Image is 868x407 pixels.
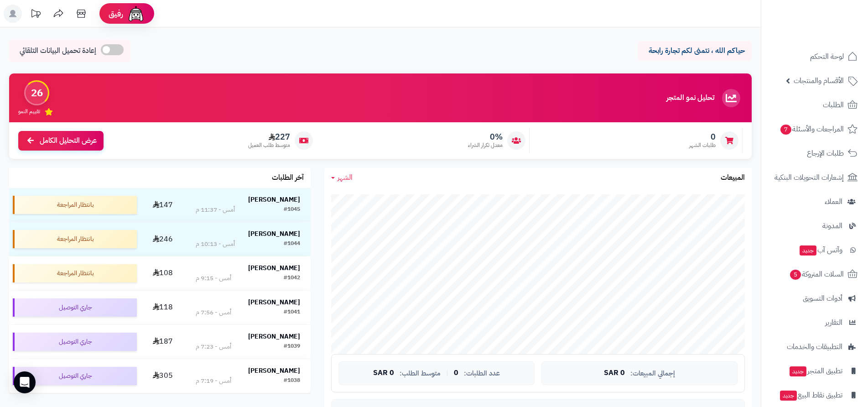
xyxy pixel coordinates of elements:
[807,147,844,160] span: طلبات الإرجاع
[140,291,185,324] td: 118
[140,359,185,393] td: 305
[767,239,863,261] a: وآتس آبجديد
[689,132,716,142] span: 0
[794,74,844,87] span: الأقسام والمنتجات
[767,215,863,237] a: المدونة
[140,188,185,222] td: 147
[196,342,231,351] div: أمس - 7:23 م
[331,172,353,183] a: الشهر
[18,108,40,115] span: تقييم النمو
[196,376,231,386] div: أمس - 7:19 م
[109,8,123,19] span: رفيق
[400,370,441,377] span: متوسط الطلب:
[789,365,842,377] span: تطبيق المتجر
[248,141,290,149] span: متوسط طلب العميل
[822,219,842,232] span: المدونة
[689,141,716,149] span: طلبات الشهر
[767,94,863,116] a: الطلبات
[790,366,806,376] span: جديد
[767,384,863,406] a: تطبيق نقاط البيعجديد
[806,17,859,37] img: logo-2.png
[13,264,137,282] div: بانتظار المراجعة
[666,94,714,102] h3: تحليل نمو المتجر
[140,325,185,359] td: 187
[196,205,235,214] div: أمس - 11:37 م
[40,136,97,146] span: عرض التحليل الكامل
[140,256,185,290] td: 108
[248,297,300,307] strong: [PERSON_NAME]
[767,167,863,188] a: إشعارات التحويلات البنكية
[803,292,842,305] span: أدوات التسويق
[13,196,137,214] div: بانتظار المراجعة
[767,312,863,334] a: التقارير
[284,308,300,317] div: #1041
[284,240,300,249] div: #1044
[248,195,300,204] strong: [PERSON_NAME]
[630,370,675,377] span: إجمالي المبيعات:
[13,230,137,248] div: بانتظار المراجعة
[140,222,185,256] td: 246
[284,376,300,386] div: #1038
[780,391,797,401] span: جديد
[779,389,842,402] span: تطبيق نقاط البيع
[20,46,96,56] span: إعادة تحميل البيانات التلقائي
[767,191,863,213] a: العملاء
[373,369,394,377] span: 0 SAR
[18,131,104,151] a: عرض التحليل الكامل
[248,366,300,376] strong: [PERSON_NAME]
[767,336,863,358] a: التطبيقات والخدمات
[767,360,863,382] a: تطبيق المتجرجديد
[13,333,137,351] div: جاري التوصيل
[464,370,500,377] span: عدد الطلبات:
[767,142,863,164] a: طلبات الإرجاع
[767,118,863,140] a: المراجعات والأسئلة7
[196,240,235,249] div: أمس - 10:13 م
[284,274,300,283] div: #1042
[823,99,844,111] span: الطلبات
[790,269,801,280] span: 5
[645,46,745,56] p: حياكم الله ، نتمنى لكم تجارة رابحة
[468,132,503,142] span: 0%
[13,367,137,385] div: جاري التوصيل
[604,369,625,377] span: 0 SAR
[127,5,145,23] img: ai-face.png
[196,308,231,317] div: أمس - 7:56 م
[248,229,300,239] strong: [PERSON_NAME]
[787,340,842,353] span: التطبيقات والخدمات
[248,332,300,341] strong: [PERSON_NAME]
[800,245,816,256] span: جديد
[468,141,503,149] span: معدل تكرار الشراء
[825,195,842,208] span: العملاء
[799,244,842,256] span: وآتس آب
[13,298,137,317] div: جاري التوصيل
[780,123,844,136] span: المراجعات والأسئلة
[14,371,36,393] div: Open Intercom Messenger
[810,50,844,63] span: لوحة التحكم
[454,369,458,377] span: 0
[780,124,791,135] span: 7
[284,205,300,214] div: #1045
[767,46,863,68] a: لوحة التحكم
[767,263,863,285] a: السلات المتروكة5
[24,5,47,25] a: تحديثات المنصة
[767,287,863,309] a: أدوات التسويق
[789,268,844,281] span: السلات المتروكة
[272,174,304,182] h3: آخر الطلبات
[284,342,300,351] div: #1039
[774,171,844,184] span: إشعارات التحويلات البنكية
[446,370,448,376] span: |
[196,274,231,283] div: أمس - 9:15 م
[721,174,745,182] h3: المبيعات
[338,172,353,183] span: الشهر
[248,263,300,273] strong: [PERSON_NAME]
[825,316,842,329] span: التقارير
[248,132,290,142] span: 227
